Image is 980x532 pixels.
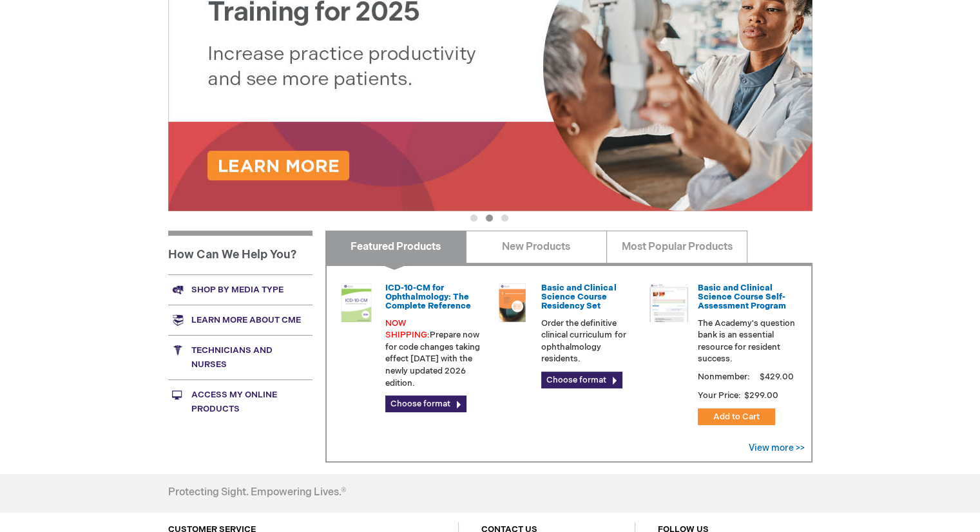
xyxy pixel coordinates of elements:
img: 02850963u_47.png [493,283,532,322]
p: Order the definitive clinical curriculum for ophthalmology residents. [541,318,639,365]
button: 2 of 3 [486,214,493,222]
h4: Protecting Sight. Empowering Lives.® [168,487,346,499]
a: Access My Online Products [168,379,312,424]
a: Choose format [385,395,466,412]
a: New Products [466,231,607,263]
span: Add to Cart [713,412,760,422]
strong: Nonmember: [698,369,750,385]
a: Learn more about CME [168,305,312,335]
button: 1 of 3 [470,214,477,222]
a: ICD-10-CM for Ophthalmology: The Complete Reference [385,283,471,312]
img: bcscself_20.jpg [649,283,688,322]
h1: How Can We Help You? [168,231,312,274]
button: Add to Cart [698,408,775,425]
a: Basic and Clinical Science Course Self-Assessment Program [698,283,786,312]
img: 0120008u_42.png [337,283,376,322]
a: Basic and Clinical Science Course Residency Set [541,283,616,312]
font: NOW SHIPPING: [385,318,430,341]
a: Shop by media type [168,274,312,305]
p: The Academy's question bank is an essential resource for resident success. [698,318,796,365]
span: $299.00 [743,390,780,401]
strong: Your Price: [698,390,741,401]
button: 3 of 3 [501,214,508,222]
a: Choose format [541,372,622,388]
a: Technicians and nurses [168,335,312,379]
span: $429.00 [758,372,796,382]
p: Prepare now for code changes taking effect [DATE] with the newly updated 2026 edition. [385,318,483,389]
a: Featured Products [325,231,466,263]
a: View more >> [749,442,805,453]
a: Most Popular Products [606,231,747,263]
